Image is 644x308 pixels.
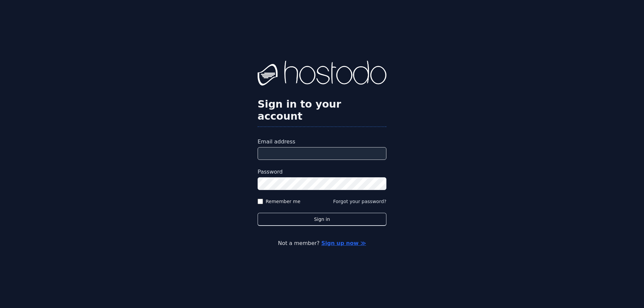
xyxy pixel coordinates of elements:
label: Remember me [266,198,301,205]
button: Sign in [258,213,386,226]
button: Forgot your password? [333,198,386,205]
img: Hostodo [258,61,386,87]
a: Sign up now ≫ [321,240,366,246]
label: Password [258,168,386,176]
label: Email address [258,138,386,146]
p: Not a member? [32,239,612,247]
h2: Sign in to your account [258,98,386,122]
